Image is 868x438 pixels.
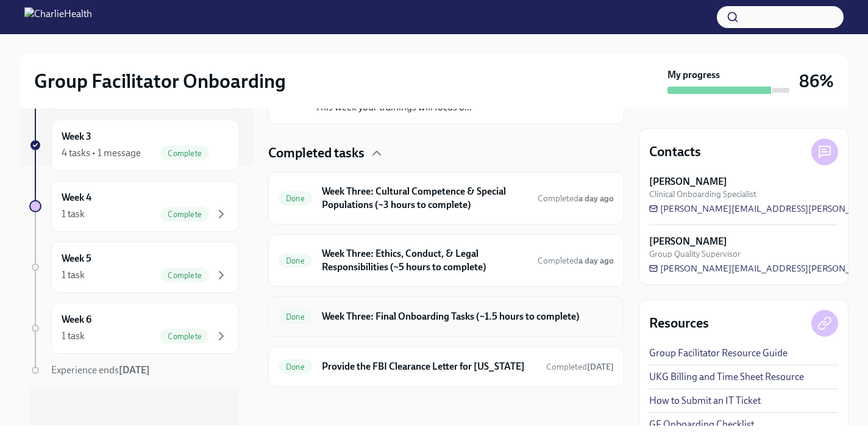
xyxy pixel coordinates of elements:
span: Experience ends [51,364,150,376]
h6: Week Three: Ethics, Conduct, & Legal Responsibilities (~5 hours to complete) [322,247,528,274]
h6: Week 6 [62,313,91,326]
span: Done [279,312,312,321]
a: DoneWeek Three: Ethics, Conduct, & Legal Responsibilities (~5 hours to complete)Completeda day ago [279,245,614,276]
a: UKG Billing and Time Sheet Resource [649,370,804,384]
span: Completed [546,362,614,372]
span: September 24th, 2025 12:56 [546,361,614,373]
span: Clinical Onboarding Specialist [649,188,756,200]
div: Completed tasks [268,144,624,162]
strong: [DATE] [587,362,614,372]
span: Completed [538,256,614,266]
strong: a day ago [578,193,614,204]
h2: Group Facilitator Onboarding [34,69,286,93]
strong: [PERSON_NAME] [649,235,727,248]
span: Done [279,362,312,372]
span: Completed [538,193,614,204]
h4: Contacts [649,143,701,161]
a: Week 61 taskComplete [29,303,239,354]
h6: Provide the FBI Clearance Letter for [US_STATE] [322,360,536,373]
strong: a day ago [578,256,614,266]
a: DoneProvide the FBI Clearance Letter for [US_STATE]Completed[DATE] [279,357,614,376]
div: 4 tasks • 1 message [62,146,141,160]
h4: Completed tasks [268,144,365,162]
span: Done [279,256,312,265]
span: September 23rd, 2025 16:30 [538,255,614,267]
h6: Week 4 [62,191,91,204]
a: DoneWeek Three: Final Onboarding Tasks (~1.5 hours to complete) [279,307,614,326]
a: Week 51 taskComplete [29,242,239,293]
span: Done [279,194,312,203]
a: How to Submit an IT Ticket [649,394,761,407]
a: Group Facilitator Resource Guide [649,346,788,360]
span: September 23rd, 2025 15:52 [538,193,614,204]
img: CharlieHealth [24,7,92,27]
span: Group Quality Supervisor [649,248,741,260]
h6: Week Three: Cultural Competence & Special Populations (~3 hours to complete) [322,185,528,212]
h6: Week 5 [62,252,91,265]
a: GF Onboarding Checklist [649,418,754,431]
a: Week 34 tasks • 1 messageComplete [29,120,239,171]
h6: Week 3 [62,130,91,143]
span: Complete [160,210,209,219]
h3: 86% [799,70,834,92]
div: 1 task [62,268,85,282]
strong: [PERSON_NAME] [649,175,727,188]
strong: [DATE] [119,364,150,376]
span: Complete [160,271,209,280]
h4: Resources [649,314,709,332]
div: 1 task [62,329,85,343]
div: 1 task [62,207,85,221]
a: DoneWeek Three: Cultural Competence & Special Populations (~3 hours to complete)Completeda day ago [279,182,614,214]
a: Week 41 taskComplete [29,181,239,232]
span: Complete [160,149,209,158]
strong: My progress [667,68,720,82]
span: Complete [160,332,209,341]
h6: Week Three: Final Onboarding Tasks (~1.5 hours to complete) [322,310,614,323]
